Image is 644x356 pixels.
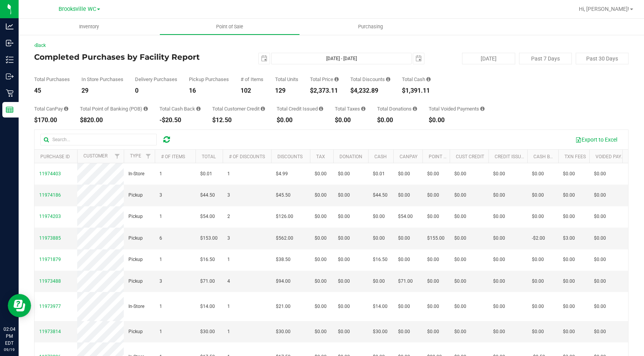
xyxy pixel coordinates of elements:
span: $0.00 [315,213,327,220]
span: $0.00 [427,170,439,178]
span: $0.00 [454,170,466,178]
span: -$2.00 [532,235,545,242]
inline-svg: Retail [6,89,14,97]
span: $0.00 [563,328,575,335]
span: $0.00 [398,170,410,178]
span: $0.00 [594,235,606,242]
span: 1 [159,170,162,178]
span: $16.50 [373,256,388,263]
span: $0.00 [454,235,466,242]
span: $0.00 [493,235,505,242]
span: select [413,53,424,64]
span: $0.00 [427,303,439,310]
a: Filter [142,150,155,163]
span: $0.00 [315,170,327,178]
span: $0.00 [563,278,575,285]
span: $0.00 [427,213,439,220]
span: $0.00 [532,303,544,310]
span: $0.00 [398,256,410,263]
span: $0.00 [563,170,575,178]
span: 3 [159,278,162,285]
span: 1 [159,213,162,220]
span: Inventory [69,23,109,30]
span: $0.00 [338,278,350,285]
i: Sum of all round-up-to-next-dollar total price adjustments for all purchases in the date range. [413,106,417,111]
button: Past 30 Days [576,53,628,64]
span: $71.00 [200,278,215,285]
span: $30.00 [276,328,291,335]
span: $16.50 [200,256,215,263]
button: Export to Excel [570,133,622,146]
span: Point of Sale [206,23,254,30]
i: Sum of the discount values applied to the all purchases in the date range. [386,77,390,82]
div: $820.00 [80,117,148,123]
span: $0.00 [315,278,327,285]
span: $0.00 [454,303,466,310]
i: Sum of all voided payment transaction amounts, excluding tips and transaction fees, for all purch... [480,106,485,111]
span: $0.00 [338,192,350,199]
span: Purchasing [348,23,393,30]
span: $0.00 [398,235,410,242]
div: $12.50 [212,117,265,123]
i: Sum of the total taxes for all purchases in the date range. [361,106,365,111]
span: $0.00 [493,328,505,335]
inline-svg: Inbound [6,39,14,47]
span: $0.01 [373,170,385,178]
span: $0.00 [594,256,606,263]
div: Delivery Purchases [135,77,177,82]
button: [DATE] [462,53,515,64]
span: $0.00 [373,235,385,242]
div: # of Items [241,77,263,82]
span: 1 [159,328,162,335]
span: $0.00 [493,192,505,199]
span: 11973488 [39,278,61,284]
span: $0.00 [338,256,350,263]
span: $0.00 [594,278,606,285]
span: $0.00 [532,170,544,178]
i: Sum of the cash-back amounts from rounded-up electronic payments for all purchases in the date ra... [196,106,201,111]
div: $1,391.11 [402,88,431,94]
span: 4 [227,278,230,285]
span: 1 [227,170,230,178]
div: Total Price [310,77,339,82]
span: $44.50 [373,192,388,199]
span: 3 [227,192,230,199]
span: 6 [159,235,162,242]
span: $0.00 [594,213,606,220]
span: 2 [227,213,230,220]
span: 11974186 [39,192,61,198]
span: $0.00 [315,328,327,335]
a: Filter [111,150,124,163]
a: Total [202,154,216,159]
span: $0.01 [200,170,212,178]
span: 1 [227,303,230,310]
span: $14.00 [373,303,388,310]
a: Customer [83,153,107,159]
div: -$20.50 [159,117,201,123]
span: $14.00 [200,303,215,310]
span: $0.00 [454,328,466,335]
a: Tax [316,154,325,159]
a: # of Discounts [229,154,265,159]
span: $0.00 [563,303,575,310]
span: In-Store [128,303,144,310]
span: $0.00 [315,192,327,199]
span: $0.00 [427,192,439,199]
a: CanPay [400,154,417,159]
a: Purchasing [300,19,441,35]
span: $0.00 [338,235,350,242]
div: 29 [81,88,123,94]
span: 3 [227,235,230,242]
span: Hi, [PERSON_NAME]! [579,6,629,12]
span: $0.00 [373,278,385,285]
a: Voided Payment [596,154,634,159]
div: $0.00 [335,117,365,123]
span: 11973977 [39,304,61,309]
span: $0.00 [454,256,466,263]
span: $0.00 [427,328,439,335]
div: $2,373.11 [310,88,339,94]
div: $170.00 [34,117,68,123]
span: $4.99 [276,170,288,178]
p: 02:04 PM EDT [3,326,15,347]
div: 129 [275,88,298,94]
